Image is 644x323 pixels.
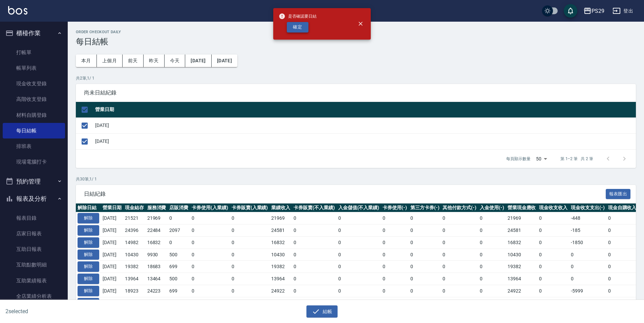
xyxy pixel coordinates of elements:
[569,236,606,249] td: -1850
[146,224,168,237] td: 22484
[606,285,638,297] td: 0
[8,6,27,15] img: Logo
[337,249,381,261] td: 0
[190,212,230,224] td: 0
[97,55,123,67] button: 上個月
[441,261,478,273] td: 0
[101,249,123,261] td: [DATE]
[564,4,577,18] button: save
[3,241,65,257] a: 互助日報表
[606,189,631,199] button: 報表匯出
[230,236,270,249] td: 0
[146,297,168,309] td: 17711
[270,224,292,237] td: 24581
[337,285,381,297] td: 0
[537,224,569,237] td: 0
[537,236,569,249] td: 0
[409,212,441,224] td: 0
[123,212,146,224] td: 21521
[606,273,638,285] td: 0
[230,261,270,273] td: 0
[569,212,606,224] td: -448
[478,203,506,212] th: 入金使用(-)
[3,60,65,76] a: 帳單列表
[506,203,538,212] th: 營業現金應收
[93,117,636,133] td: [DATE]
[3,24,65,42] button: 櫃檯作業
[569,261,606,273] td: 0
[76,30,636,34] h2: Order checkout daily
[190,224,230,237] td: 0
[279,13,317,20] span: 是否確認要日結
[533,150,550,168] div: 50
[409,249,441,261] td: 0
[5,307,160,316] h6: 2 selected
[168,203,190,212] th: 店販消費
[76,75,636,81] p: 共 2 筆, 1 / 1
[506,261,538,273] td: 19382
[123,55,144,67] button: 前天
[292,236,337,249] td: 0
[506,273,538,285] td: 13964
[168,297,190,309] td: 699
[478,212,506,224] td: 0
[610,5,636,17] button: 登出
[270,203,292,212] th: 業績收入
[337,297,381,309] td: 0
[381,273,409,285] td: 0
[270,285,292,297] td: 24922
[3,288,65,304] a: 全店業績分析表
[506,249,538,261] td: 10430
[101,297,123,309] td: [DATE]
[287,22,308,33] button: 確定
[409,224,441,237] td: 0
[146,212,168,224] td: 21969
[3,190,65,208] button: 報表及分析
[212,55,237,67] button: [DATE]
[3,107,65,123] a: 材料自購登錄
[381,261,409,273] td: 0
[381,236,409,249] td: 0
[537,261,569,273] td: 0
[123,224,146,237] td: 24396
[3,210,65,226] a: 報表目錄
[506,285,538,297] td: 24922
[506,224,538,237] td: 24581
[569,273,606,285] td: 0
[409,273,441,285] td: 0
[93,102,636,118] th: 營業日期
[230,224,270,237] td: 0
[78,274,99,284] button: 解除
[537,203,569,212] th: 現金收支收入
[146,249,168,261] td: 9930
[101,261,123,273] td: [DATE]
[337,273,381,285] td: 0
[292,249,337,261] td: 0
[441,212,478,224] td: 0
[478,224,506,237] td: 0
[78,250,99,260] button: 解除
[168,224,190,237] td: 2097
[78,286,99,296] button: 解除
[270,212,292,224] td: 21969
[478,273,506,285] td: 0
[537,249,569,261] td: 0
[606,297,638,309] td: 0
[3,123,65,138] a: 每日結帳
[190,203,230,212] th: 卡券使用(入業績)
[123,203,146,212] th: 現金結存
[569,297,606,309] td: -147
[381,249,409,261] td: 0
[146,236,168,249] td: 16832
[381,224,409,237] td: 0
[606,249,638,261] td: 0
[337,212,381,224] td: 0
[123,297,146,309] td: 18263
[441,297,478,309] td: 0
[537,285,569,297] td: 0
[101,224,123,237] td: [DATE]
[230,273,270,285] td: 0
[337,224,381,237] td: 0
[84,89,628,96] span: 尚未日結紀錄
[506,297,538,309] td: 18410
